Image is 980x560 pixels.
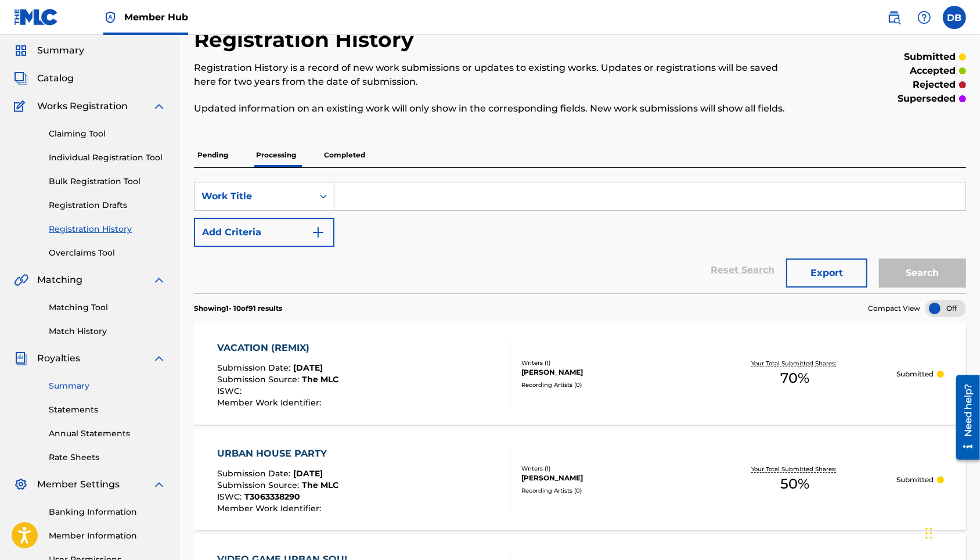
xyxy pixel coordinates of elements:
[14,44,84,58] a: SummarySummary
[521,473,694,483] div: [PERSON_NAME]
[917,10,931,24] img: help
[244,491,300,502] span: T3063338290
[898,92,956,106] p: superseded
[217,362,293,373] span: Submission Date :
[49,301,166,314] a: Matching Tool
[786,259,867,288] button: Export
[124,10,188,24] span: Member Hub
[217,468,293,479] span: Submission Date :
[302,374,338,385] span: The MLC
[152,273,166,287] img: expand
[302,480,338,490] span: The MLC
[913,78,956,92] p: rejected
[37,99,128,113] span: Works Registration
[521,464,694,473] div: Writers ( 1 )
[194,182,966,293] form: Search Form
[49,325,166,338] a: Match History
[521,367,694,378] div: [PERSON_NAME]
[253,143,300,167] p: Processing
[217,374,302,385] span: Submission Source :
[521,380,694,389] div: Recording Artists ( 0 )
[49,175,166,188] a: Bulk Registration Tool
[521,486,694,495] div: Recording Artists ( 0 )
[293,468,323,479] span: [DATE]
[152,351,166,365] img: expand
[49,451,166,464] a: Rate Sheets
[49,247,166,259] a: Overclaims Tool
[194,27,420,53] h2: Registration History
[882,6,906,29] a: Public Search
[49,428,166,440] a: Annual Statements
[194,218,334,247] button: Add Criteria
[37,71,74,85] span: Catalog
[904,50,956,64] p: submitted
[868,303,920,314] span: Compact View
[37,273,82,287] span: Matching
[14,9,59,26] img: MLC Logo
[14,273,28,287] img: Matching
[49,404,166,416] a: Statements
[152,478,166,491] img: expand
[49,223,166,235] a: Registration History
[896,475,934,485] p: Submitted
[217,480,302,490] span: Submission Source :
[910,64,956,78] p: accepted
[14,99,29,113] img: Works Registration
[49,506,166,518] a: Banking Information
[887,10,901,24] img: search
[217,447,338,461] div: URBAN HOUSE PARTY
[14,351,28,365] img: Royalties
[37,351,80,365] span: Royalties
[49,530,166,542] a: Member Information
[194,143,232,167] p: Pending
[194,429,966,530] a: URBAN HOUSE PARTYSubmission Date:[DATE]Submission Source:The MLCISWC:T3063338290Member Work Ident...
[14,71,28,85] img: Catalog
[925,516,932,551] div: Drag
[201,189,306,203] div: Work Title
[913,6,936,29] div: Help
[781,368,810,389] span: 70 %
[948,367,980,468] iframe: Resource Center
[320,143,369,167] p: Completed
[217,341,338,355] div: VACATION (REMIX)
[194,102,788,116] p: Updated information on an existing work will only show in the corresponding fields. New work subm...
[14,71,74,85] a: CatalogCatalog
[37,44,84,58] span: Summary
[751,465,839,473] p: Your Total Submitted Shares:
[194,323,966,425] a: VACATION (REMIX)Submission Date:[DATE]Submission Source:The MLCISWC:Member Work Identifier:Writer...
[943,6,966,29] div: User Menu
[152,99,166,113] img: expand
[194,303,282,314] p: Showing 1 - 10 of 91 results
[922,504,980,560] iframe: Chat Widget
[14,44,28,58] img: Summary
[781,473,810,494] span: 50 %
[14,478,28,491] img: Member Settings
[217,491,244,502] span: ISWC :
[217,386,244,396] span: ISWC :
[521,358,694,367] div: Writers ( 1 )
[49,199,166,211] a: Registration Drafts
[293,362,323,373] span: [DATE]
[751,359,839,368] p: Your Total Submitted Shares:
[49,152,166,164] a: Individual Registration Tool
[217,397,324,408] span: Member Work Identifier :
[37,478,120,491] span: Member Settings
[49,128,166,140] a: Claiming Tool
[217,503,324,514] span: Member Work Identifier :
[194,61,788,89] p: Registration History is a record of new work submissions or updates to existing works. Updates or...
[103,10,117,24] img: Top Rightsholder
[896,369,934,379] p: Submitted
[49,380,166,392] a: Summary
[311,225,325,239] img: 9d2ae6d4665cec9f34b9.svg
